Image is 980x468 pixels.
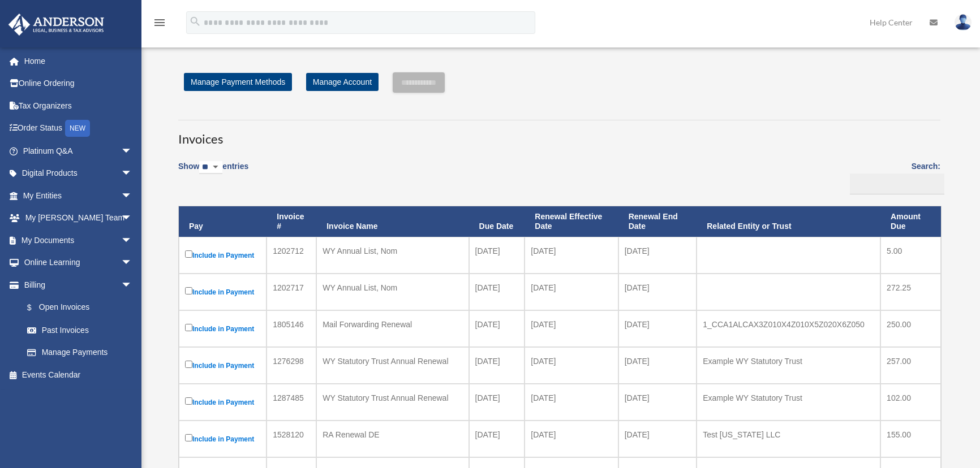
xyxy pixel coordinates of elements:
td: [DATE] [469,310,525,347]
label: Search: [846,159,940,194]
a: Digital Productsarrow_drop_down [8,162,149,185]
td: [DATE] [469,384,525,421]
td: 5.00 [880,237,941,274]
a: Online Ordering [8,72,149,95]
a: Order StatusNEW [8,117,149,140]
div: WY Statutory Trust Annual Renewal [323,390,462,406]
h3: Invoices [178,120,940,148]
input: Search: [850,174,944,195]
label: Include in Payment [185,395,260,409]
input: Include in Payment [185,397,192,405]
td: [DATE] [618,274,697,310]
a: Platinum Q&Aarrow_drop_down [8,140,149,162]
input: Include in Payment [185,361,192,368]
a: Online Learningarrow_drop_down [8,252,149,274]
div: WY Annual List, Nom [323,243,462,259]
span: arrow_drop_down [121,252,144,275]
td: [DATE] [525,347,618,384]
img: Anderson Advisors Platinum Portal [5,14,108,36]
td: 1202717 [267,274,316,310]
div: WY Statutory Trust Annual Renewal [323,353,462,369]
span: arrow_drop_down [121,140,144,163]
a: Tax Organizers [8,94,149,117]
input: Include in Payment [185,287,192,294]
td: [DATE] [618,421,697,457]
span: arrow_drop_down [121,184,144,207]
td: [DATE] [525,237,618,274]
label: Include in Payment [185,248,260,262]
a: My Entitiesarrow_drop_down [8,184,149,207]
th: Due Date: activate to sort column ascending [469,206,525,237]
a: Manage Payments [16,341,144,364]
input: Include in Payment [185,324,192,331]
th: Invoice #: activate to sort column ascending [267,206,316,237]
a: menu [153,20,166,29]
span: arrow_drop_down [121,274,144,297]
span: arrow_drop_down [121,162,144,185]
div: NEW [65,120,90,137]
td: 250.00 [880,310,941,347]
label: Include in Payment [185,322,260,336]
i: search [189,15,201,28]
img: User Pic [955,14,972,31]
td: 1528120 [267,421,316,457]
td: [DATE] [469,347,525,384]
label: Include in Payment [185,358,260,372]
div: WY Annual List, Nom [323,280,462,296]
a: My [PERSON_NAME] Teamarrow_drop_down [8,207,149,229]
input: Include in Payment [185,250,192,258]
td: 102.00 [880,384,941,421]
a: My Documentsarrow_drop_down [8,229,149,252]
td: [DATE] [618,310,697,347]
a: $Open Invoices [16,296,138,319]
div: RA Renewal DE [323,427,462,443]
a: Events Calendar [8,363,149,386]
td: 272.25 [880,274,941,310]
td: 1805146 [267,310,316,347]
a: Manage Payment Methods [184,73,292,91]
th: Amount Due: activate to sort column ascending [880,206,941,237]
td: Example WY Statutory Trust [697,384,880,421]
label: Show entries [178,159,248,185]
input: Include in Payment [185,434,192,441]
td: [DATE] [618,237,697,274]
td: [DATE] [618,384,697,421]
td: [DATE] [525,384,618,421]
th: Related Entity or Trust: activate to sort column ascending [697,206,880,237]
td: Example WY Statutory Trust [697,347,880,384]
a: Past Invoices [16,319,144,341]
th: Renewal End Date: activate to sort column ascending [618,206,697,237]
td: 257.00 [880,347,941,384]
td: 1_CCA1ALCAX3Z010X4Z010X5Z020X6Z050 [697,310,880,347]
th: Pay: activate to sort column descending [179,206,267,237]
td: [DATE] [525,274,618,310]
td: [DATE] [469,421,525,457]
span: arrow_drop_down [121,229,144,252]
a: Home [8,50,149,72]
th: Invoice Name: activate to sort column ascending [316,206,468,237]
td: [DATE] [469,274,525,310]
th: Renewal Effective Date: activate to sort column ascending [525,206,618,237]
td: Test [US_STATE] LLC [697,421,880,457]
label: Include in Payment [185,285,260,299]
td: [DATE] [525,310,618,347]
label: Include in Payment [185,432,260,446]
a: Manage Account [306,73,379,91]
td: 1276298 [267,347,316,384]
td: [DATE] [525,421,618,457]
i: menu [153,16,166,29]
div: Mail Forwarding Renewal [323,317,462,332]
select: Showentries [199,161,222,174]
td: [DATE] [618,347,697,384]
a: Billingarrow_drop_down [8,274,144,296]
span: $ [33,301,39,315]
td: 1202712 [267,237,316,274]
td: 1287485 [267,384,316,421]
td: 155.00 [880,421,941,457]
td: [DATE] [469,237,525,274]
span: arrow_drop_down [121,207,144,230]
